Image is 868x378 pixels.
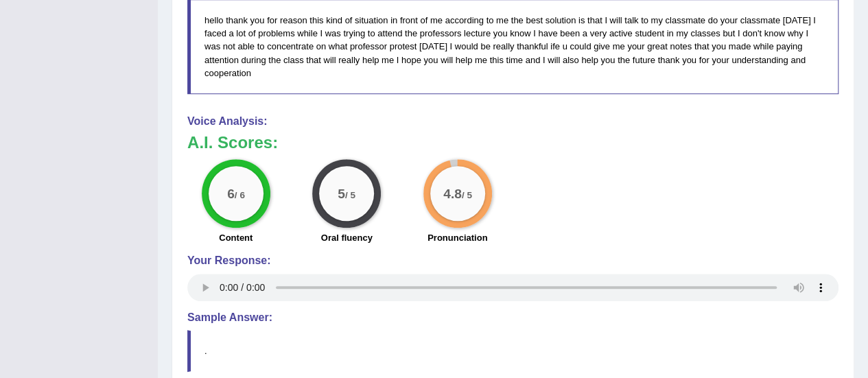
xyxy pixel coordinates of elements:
h4: Voice Analysis: [187,115,838,128]
small: / 5 [345,189,355,200]
small: / 6 [235,189,245,200]
label: Pronunciation [427,231,487,244]
h4: Your Response: [187,255,838,267]
big: 4.8 [443,186,462,201]
blockquote: . [187,330,838,372]
label: Content [219,231,253,244]
big: 6 [227,186,235,201]
h4: Sample Answer: [187,311,838,324]
b: A.I. Scores: [187,133,278,152]
label: Oral fluency [321,231,373,244]
small: / 5 [461,189,471,200]
big: 5 [338,186,345,201]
